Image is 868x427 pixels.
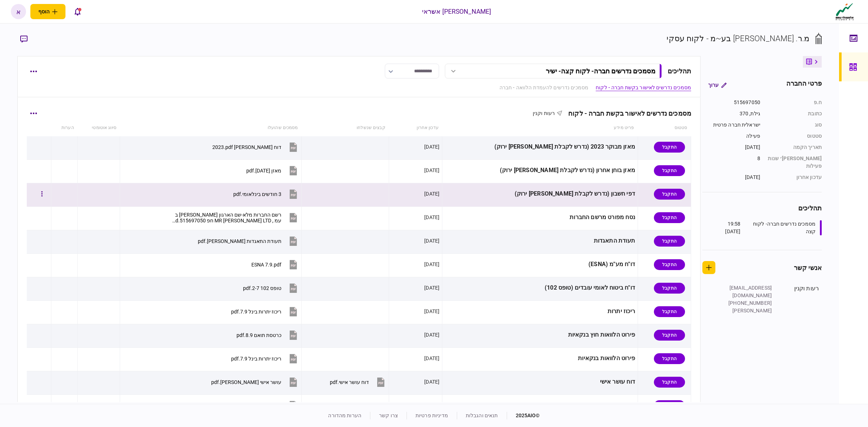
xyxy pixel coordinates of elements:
div: התקבל [654,189,685,200]
button: דוח כספי 2023.pdf [212,139,299,155]
div: [DATE] [424,261,439,268]
div: ח.פ [767,99,822,106]
div: גילת, 370 [708,110,760,118]
div: פרטי החברה [786,78,822,91]
div: © 2025 AIO [507,412,540,419]
div: ריכוז יתרות בינל 7.9.pdf [231,356,281,362]
th: סטטוס [638,120,691,136]
a: תנאים והגבלות [466,413,498,418]
div: התקבל [654,377,685,388]
button: ריכוז יתרות בינל 7.9.pdf [231,303,299,320]
div: מאזן מבוקר 2023 (נדרש לקבלת [PERSON_NAME] ירוק) [445,139,635,155]
button: דוח עושר אישי.pdf [330,374,386,390]
div: [DATE] [424,237,439,244]
div: התקבל [654,165,685,176]
button: תעודת התאגדות ניאוברנד.pdf [198,233,299,249]
button: רשם החברות מלא-שם הארגון מר ניאוברנד בעמ , MR NEOBRAND LTD חפ 515697050.pdf [172,209,299,226]
div: [PERSON_NAME] [725,307,772,315]
img: client company logo [834,3,855,21]
button: 3 חודשים בינלאומי.pdf [233,186,299,202]
div: 19:58 [DATE] [711,220,740,235]
button: כרטסת תואם 8.9.pdf [237,327,299,343]
div: תהליכים [702,203,822,213]
div: תעודות זהות של בעלי החברה [445,397,635,414]
div: רשם החברות מלא-שם הארגון מר ניאוברנד בעמ , MR NEOBRAND LTD חפ 515697050.pdf [172,212,281,223]
div: 515697050 [708,99,760,106]
div: [PHONE_NUMBER] [725,299,772,307]
div: התקבל [654,142,685,153]
div: 8 [708,155,760,170]
div: כרטסת תואם 8.9.pdf [237,332,281,338]
div: [DATE] [424,355,439,362]
div: עושר אישי אלטשולר שחם.pdf [211,379,281,385]
a: מדיניות פרטיות [416,413,448,418]
th: קבצים שנשלחו [302,120,389,136]
div: מ.ר. [PERSON_NAME] בע~מ - לקוח עסקי [667,33,809,44]
div: מאזן 13.8.25.pdf [246,168,281,174]
div: כתובת [767,110,822,118]
button: א [11,4,26,19]
div: דוח כספי 2023.pdf [212,144,281,150]
div: [DATE] [424,167,439,174]
button: ריכוז יתרות בינל 7.9.pdf [231,350,299,367]
div: [PERSON_NAME] אשראי [422,7,492,16]
div: ישראלית חברה פרטית [708,121,760,129]
div: מאזן בוחן אחרון (נדרש לקבלת [PERSON_NAME] ירוק) [445,162,635,179]
div: טופס 102 2-7.pdf [243,285,281,291]
div: ריכוז יתרות בינל 7.9.pdf [231,309,281,315]
div: [DATE] [424,378,439,385]
button: פתח תפריט להוספת לקוח [30,4,65,19]
div: פירוט הלוואות חוץ בנקאיות [445,327,635,343]
div: התקבל [654,259,685,270]
div: [DATE] [424,402,439,409]
div: 3 חודשים בינלאומי.pdf [233,191,281,197]
div: [DATE] [424,143,439,150]
div: תאריך הקמה [767,144,822,151]
div: תהליכים [668,66,691,76]
div: מסמכים נדרשים חברה- לקוח קצה [742,220,816,235]
th: הערות [51,120,78,136]
div: סטטוס [767,132,822,140]
div: רעות וקנין [779,284,819,315]
button: ערוך [702,78,732,91]
div: נסח מפורט מרשם החברות [445,209,635,226]
div: עדכון אחרון [767,174,822,181]
button: ESNA 7.9.pdf [251,256,299,273]
div: פירוט הלוואות בנקאיות [445,350,635,367]
th: סיווג אוטומטי [78,120,120,136]
div: התקבל [654,236,685,247]
div: דפי חשבון (נדרש לקבלת [PERSON_NAME] ירוק) [445,186,635,202]
span: רעות וקנין [533,110,555,116]
div: דו"ח מע"מ (ESNA) [445,256,635,273]
div: התקבל [654,212,685,223]
div: התקבל [654,353,685,364]
a: מסמכים נדרשים לאישור בקשת חברה - לקוח [596,84,691,91]
div: מסמכים נדרשים לאישור בקשת חברה - לקוח [562,110,691,117]
div: התקבל [654,283,685,294]
div: התקבל [654,330,685,341]
button: עושר אישי אלטשולר שחם.pdf [211,374,299,390]
div: דו"ח ביטוח לאומי עובדים (טופס 102) [445,280,635,296]
button: פתח רשימת התראות [70,4,85,19]
th: עדכון אחרון [389,120,442,136]
th: מסמכים שהועלו [120,120,302,136]
div: תעודת התאגדות ניאוברנד.pdf [198,238,281,244]
a: מסמכים נדרשים להעמדת הלוואה - חברה [499,84,588,91]
div: סוג [767,121,822,129]
div: ESNA 7.9.pdf [251,262,281,268]
div: התקבל [654,400,685,411]
div: [EMAIL_ADDRESS][DOMAIN_NAME] [725,284,772,299]
div: תעודת התאגדות [445,233,635,249]
a: צרו קשר [379,413,398,418]
button: תז מור.jpg [234,397,299,414]
div: אנשי קשר [794,263,822,273]
div: [PERSON_NAME]׳ שנות פעילות [767,155,822,170]
th: פריט מידע [442,120,638,136]
div: מסמכים נדרשים חברה- לקוח קצה - ישיר [546,67,655,75]
div: [DATE] [424,284,439,291]
div: דוח עושר אישי [445,374,635,390]
div: [DATE] [424,308,439,315]
a: הערות מהדורה [328,413,361,418]
button: טופס 102 2-7.pdf [243,280,299,296]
